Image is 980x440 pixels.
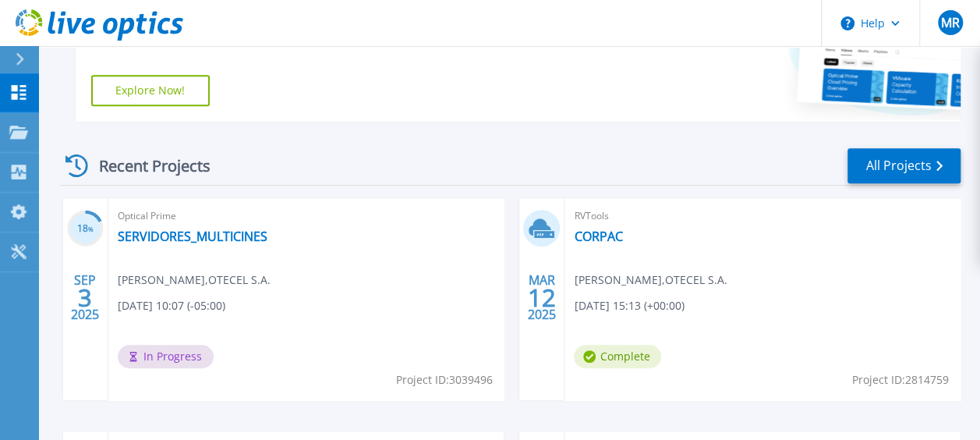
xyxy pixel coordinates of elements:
[70,269,100,326] div: SEP 2025
[118,345,214,368] span: In Progress
[852,371,949,389] span: Project ID: 2814759
[574,345,661,368] span: Complete
[574,297,684,314] span: [DATE] 15:13 (+00:00)
[574,229,622,244] a: CORPAC
[88,225,94,233] span: %
[118,271,271,289] span: [PERSON_NAME] , OTECEL S.A.
[60,147,232,185] div: Recent Projects
[527,269,557,326] div: MAR 2025
[118,229,267,244] a: SERVIDORES_MULTICINES
[847,148,961,183] a: All Projects
[574,271,727,289] span: [PERSON_NAME] , OTECEL S.A.
[91,75,210,106] a: Explore Now!
[574,208,951,225] span: RVTools
[118,297,225,314] span: [DATE] 10:07 (-05:00)
[528,291,556,304] span: 12
[395,371,492,389] span: Project ID: 3039496
[67,220,104,238] h3: 18
[118,208,495,225] span: Optical Prime
[78,291,92,304] span: 3
[940,16,959,29] span: MR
